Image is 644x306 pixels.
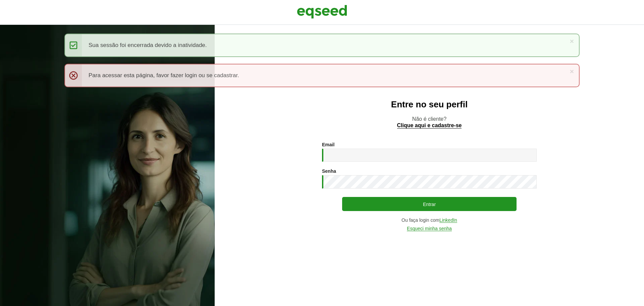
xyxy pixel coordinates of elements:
a: Esqueci minha senha [407,226,452,231]
button: Entrar [342,197,517,211]
h2: Entre no seu perfil [228,100,631,109]
img: EqSeed Logo [297,3,347,20]
label: Senha [322,169,336,173]
a: LinkedIn [439,218,457,223]
p: Não é cliente? [228,116,631,129]
label: Email [322,142,334,147]
div: Sua sessão foi encerrada devido a inatividade. [64,34,580,57]
a: Clique aqui e cadastre-se [397,123,462,129]
a: × [570,38,574,45]
div: Ou faça login com [322,218,537,223]
div: Para acessar esta página, favor fazer login ou se cadastrar. [64,64,580,87]
a: × [570,68,574,75]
